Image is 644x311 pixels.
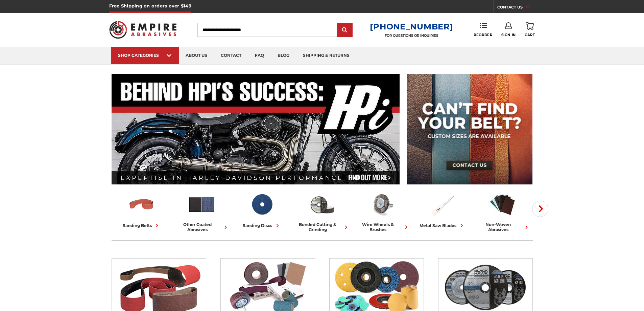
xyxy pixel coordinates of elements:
span: Cart [525,33,535,37]
img: promo banner for custom belts. [407,74,532,184]
a: faq [248,47,271,64]
a: about us [179,47,214,64]
a: non-woven abrasives [475,191,530,232]
a: sanding belts [114,191,169,229]
div: sanding belts [123,222,161,229]
a: Cart [525,22,535,37]
div: non-woven abrasives [475,222,530,232]
img: Banner for an interview featuring Horsepower Inc who makes Harley performance upgrades featured o... [112,74,400,184]
div: sanding discs [243,222,281,229]
button: Next [532,201,548,217]
a: Reorder [474,22,492,37]
img: Sanding Discs [248,191,276,219]
img: Sanding Belts [127,191,156,219]
img: Wire Wheels & Brushes [368,191,396,219]
img: Bonded Cutting & Grinding [308,191,336,219]
a: [PHONE_NUMBER] [370,22,453,31]
a: shipping & returns [296,47,356,64]
a: contact [214,47,248,64]
a: wire wheels & brushes [355,191,410,232]
img: Metal Saw Blades [428,191,456,219]
p: FOR QUESTIONS OR INQUIRIES [370,34,453,38]
img: Non-woven Abrasives [488,191,517,219]
input: Submit [338,23,352,37]
div: other coated abrasives [174,222,229,232]
a: blog [271,47,296,64]
img: Empire Abrasives [109,17,177,43]
a: other coated abrasives [174,191,229,232]
img: Other Coated Abrasives [188,191,216,219]
div: SHOP CATEGORIES [118,53,172,58]
div: metal saw blades [420,222,465,229]
a: metal saw blades [415,191,470,229]
a: CONTACT US [497,3,535,13]
a: bonded cutting & grinding [295,191,350,232]
div: wire wheels & brushes [355,222,410,232]
a: sanding discs [235,191,289,229]
div: bonded cutting & grinding [295,222,350,232]
span: Reorder [474,33,492,37]
span: Sign In [501,33,516,37]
